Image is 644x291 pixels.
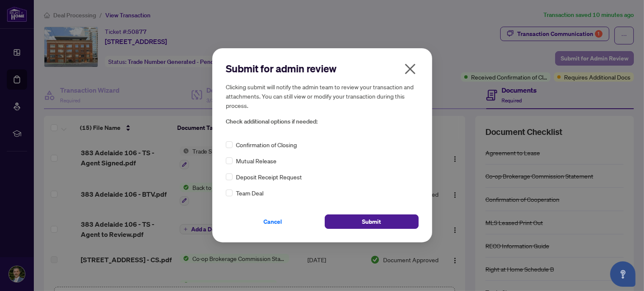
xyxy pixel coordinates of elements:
button: Submit [325,215,419,229]
h2: Submit for admin review [226,62,419,75]
span: Confirmation of Closing [236,140,297,150]
button: Open asap [610,261,636,287]
span: Team Deal [236,189,263,198]
span: Mutual Release [236,156,277,166]
span: close [403,62,417,76]
span: Cancel [263,215,282,229]
span: Check additional options if needed: [226,117,419,126]
button: Cancel [226,215,320,229]
span: Submit [362,215,381,229]
h5: Clicking submit will notify the admin team to review your transaction and attachments. You can st... [226,82,419,110]
span: Deposit Receipt Request [236,173,302,182]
